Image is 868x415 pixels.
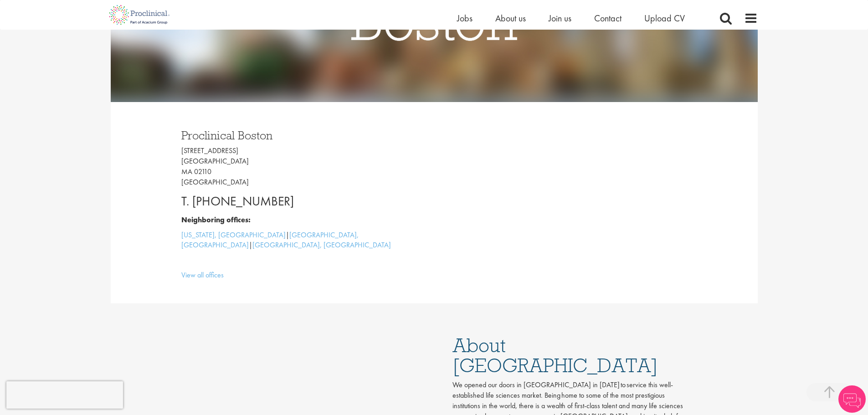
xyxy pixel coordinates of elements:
[181,192,427,210] p: T. [PHONE_NUMBER]
[181,230,359,250] a: [GEOGRAPHIC_DATA], [GEOGRAPHIC_DATA]
[252,240,391,250] a: [GEOGRAPHIC_DATA], [GEOGRAPHIC_DATA]
[181,146,427,187] p: [STREET_ADDRESS] [GEOGRAPHIC_DATA] MA 02110 [GEOGRAPHIC_DATA]
[457,12,473,24] a: Jobs
[549,12,571,24] a: Join us
[181,230,286,240] a: [US_STATE], [GEOGRAPHIC_DATA]
[594,12,621,24] a: Contact
[181,129,427,141] h3: Proclinical Boston
[6,381,123,409] iframe: reCAPTCHA
[452,335,694,375] h1: About [GEOGRAPHIC_DATA]
[838,385,866,413] img: Chatbot
[181,270,224,280] a: View all offices
[644,12,685,24] a: Upload CV
[181,215,251,225] b: Neighboring offices:
[181,230,427,251] p: | |
[495,12,526,24] a: About us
